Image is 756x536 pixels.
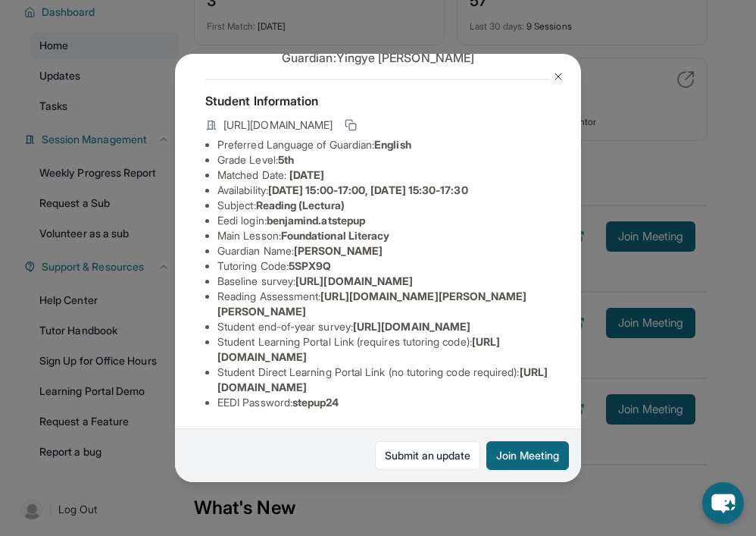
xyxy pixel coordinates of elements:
[217,334,551,365] li: Student Learning Portal Link (requires tutoring code) :
[292,396,339,409] span: stepup24
[217,213,551,228] li: Eedi login :
[217,365,551,395] li: Student Direct Learning Portal Link (no tutoring code required) :
[217,259,551,274] li: Tutoring Code :
[217,198,551,213] li: Subject :
[486,441,569,470] button: Join Meeting
[289,168,324,181] span: [DATE]
[342,116,360,134] button: Copy link
[217,152,551,168] li: Grade Level:
[217,168,551,183] li: Matched Date:
[217,289,551,319] li: Reading Assessment :
[217,183,551,198] li: Availability:
[353,320,470,333] span: [URL][DOMAIN_NAME]
[205,49,551,67] p: Guardian: Yingye [PERSON_NAME]
[217,228,551,243] li: Main Lesson :
[278,153,294,166] span: 5th
[295,274,413,287] span: [URL][DOMAIN_NAME]
[217,274,551,289] li: Baseline survey :
[217,319,551,334] li: Student end-of-year survey :
[375,441,480,470] a: Submit an update
[289,259,331,272] span: 5SPX9Q
[294,244,383,257] span: [PERSON_NAME]
[268,183,468,196] span: [DATE] 15:00-17:00, [DATE] 15:30-17:30
[374,138,411,151] span: English
[217,395,551,410] li: EEDI Password :
[217,290,527,318] span: [URL][DOMAIN_NAME][PERSON_NAME][PERSON_NAME]
[281,229,389,242] span: Foundational Literacy
[267,214,365,227] span: benjamind.atstepup
[702,482,744,524] button: chat-button
[205,92,551,110] h4: Student Information
[256,199,345,212] span: Reading (Lectura)
[217,243,551,259] li: Guardian Name :
[552,71,564,83] img: Close Icon
[217,137,551,152] li: Preferred Language of Guardian:
[223,118,333,133] span: [URL][DOMAIN_NAME]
